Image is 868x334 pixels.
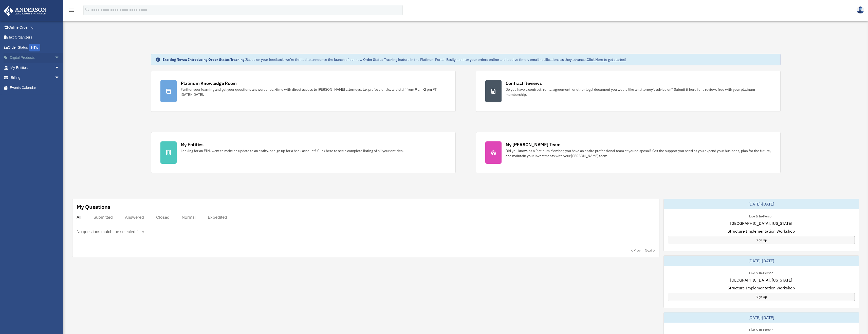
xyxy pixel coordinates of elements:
[728,228,795,234] span: Structure Implementation Workshop
[587,57,626,62] a: Click Here to get started!
[4,83,67,93] a: Events Calendar
[4,22,67,32] a: Online Ordering
[506,87,771,97] div: Do you have a contract, rental agreement, or other legal document you would like an attorney's ad...
[68,7,75,13] i: menu
[664,256,859,266] div: [DATE]-[DATE]
[857,6,864,14] img: User Pic
[506,141,561,148] div: My [PERSON_NAME] Team
[4,73,67,83] a: Billingarrow_drop_down
[506,80,542,86] div: Contract Reviews
[162,57,246,62] strong: Exciting News: Introducing Order Status Tracking!
[54,73,65,83] span: arrow_drop_down
[745,213,777,218] div: Live & In-Person
[4,32,67,43] a: Tax Organizers
[156,215,170,220] div: Closed
[162,57,626,62] div: Based on your feedback, we're thrilled to announce the launch of our new Order Status Tracking fe...
[745,270,777,275] div: Live & In-Person
[506,148,771,158] div: Did you know, as a Platinum Member, you have an entire professional team at your disposal? Get th...
[125,215,144,220] div: Answered
[181,141,204,148] div: My Entities
[182,215,196,220] div: Normal
[94,215,113,220] div: Submitted
[181,148,404,153] div: Looking for an EIN, want to make an update to an entity, or sign up for a bank account? Click her...
[745,327,777,332] div: Live & In-Person
[730,277,792,283] span: [GEOGRAPHIC_DATA], [US_STATE]
[476,71,781,112] a: Contract Reviews Do you have a contract, rental agreement, or other legal document you would like...
[4,42,67,53] a: Order StatusNEW
[181,87,446,97] div: Further your learning and get your questions answered real-time with direct access to [PERSON_NAM...
[728,285,795,291] span: Structure Implementation Workshop
[668,293,855,301] a: Sign Up
[77,215,81,220] div: All
[4,53,67,63] a: Digital Productsarrow_drop_down
[730,220,792,226] span: [GEOGRAPHIC_DATA], [US_STATE]
[54,63,65,73] span: arrow_drop_down
[181,80,237,86] div: Platinum Knowledge Room
[54,53,65,63] span: arrow_drop_down
[29,44,40,51] div: NEW
[664,199,859,209] div: [DATE]-[DATE]
[77,228,145,235] p: No questions match the selected filter.
[664,312,859,323] div: [DATE]-[DATE]
[2,6,48,16] img: Anderson Advisors Platinum Portal
[208,215,227,220] div: Expedited
[151,71,456,112] a: Platinum Knowledge Room Further your learning and get your questions answered real-time with dire...
[68,9,75,13] a: menu
[476,132,781,173] a: My [PERSON_NAME] Team Did you know, as a Platinum Member, you have an entire professional team at...
[4,63,67,73] a: My Entitiesarrow_drop_down
[668,236,855,244] a: Sign Up
[151,132,456,173] a: My Entities Looking for an EIN, want to make an update to an entity, or sign up for a bank accoun...
[77,203,110,211] div: My Questions
[85,7,90,12] i: search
